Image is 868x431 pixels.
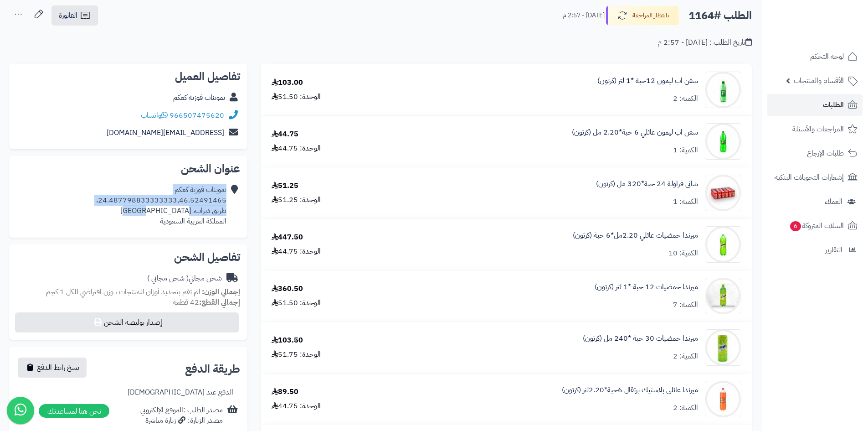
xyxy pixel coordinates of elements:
a: 966507475620 [169,110,224,121]
span: إشعارات التحويلات البنكية [775,171,844,184]
strong: إجمالي القطع: [199,297,240,308]
div: الكمية: 2 [673,351,698,362]
span: الأقسام والمنتجات [794,74,844,87]
div: الوحدة: 51.75 [272,349,321,360]
img: 1747544486-c60db756-6ee7-44b0-a7d4-ec449800-90x90.jpg [705,226,741,263]
div: 447.50 [272,232,303,243]
a: ميرندا حمضيات عائلي 2.20مل*6 حبة (كرتون) [573,230,698,241]
div: الكمية: 1 [673,145,698,156]
a: الطلبات [767,94,863,116]
div: الكمية: 7 [673,300,698,310]
div: الوحدة: 44.75 [272,246,321,257]
a: إشعارات التحويلات البنكية [767,166,863,188]
img: 1747574203-8a7d3ffb-4f3f-4704-a106-a98e4bc3-90x90.jpg [705,381,741,417]
img: 1747566616-1481083d-48b6-4b0f-b89f-c8f09a39-90x90.jpg [705,329,741,366]
span: لم تقم بتحديد أوزان للمنتجات ، وزن افتراضي للكل 1 كجم [46,286,200,297]
span: ( شحن مجاني ) [147,273,189,284]
span: العملاء [825,195,842,208]
div: الوحدة: 51.25 [272,195,321,205]
button: نسخ رابط الدفع [18,358,87,378]
div: 103.00 [272,78,303,88]
a: سفن اب ليمون 12حبة *1 لتر (كرتون) [597,76,698,86]
a: ميرندا حمضيات 30 حبة *240 مل (كرتون) [583,333,698,344]
div: الكمية: 10 [668,248,698,259]
span: المراجعات والأسئلة [792,123,844,135]
h2: عنوان الشحن [16,163,240,174]
img: 1747542077-4f066927-1750-4e9d-9c34-ff2f7387-90x90.jpg [705,175,741,211]
button: إصدار بوليصة الشحن [15,312,239,332]
span: السلات المتروكة [789,219,844,232]
a: المراجعات والأسئلة [767,118,863,140]
span: نسخ رابط الدفع [37,362,79,373]
div: الكمية: 1 [673,197,698,207]
div: الكمية: 2 [673,403,698,413]
div: الدفع عند [DEMOGRAPHIC_DATA] [128,387,233,398]
div: الوحدة: 44.75 [272,401,321,411]
div: 360.50 [272,284,303,294]
div: تاريخ الطلب : [DATE] - 2:57 م [657,37,752,48]
div: الوحدة: 51.50 [272,298,321,308]
h2: الطلب #1164 [688,6,752,25]
a: ميرندا حمضيات 12 حبة *1 لتر (كرتون) [595,282,698,292]
small: [DATE] - 2:57 م [563,11,605,20]
span: الطلبات [823,99,844,111]
span: طلبات الإرجاع [807,147,844,160]
a: طلبات الإرجاع [767,142,863,164]
a: الفاتورة [51,5,98,26]
h2: تفاصيل الشحن [16,252,240,263]
div: تموينات فوزية كعكم 24.487798833333333,46.52491465، طريق ديراب، [GEOGRAPHIC_DATA] المملكة العربية ... [96,185,226,226]
button: بانتظار المراجعة [606,6,679,25]
h2: تفاصيل العميل [16,71,240,82]
div: الوحدة: 44.75 [272,143,321,154]
span: لوحة التحكم [810,50,844,63]
div: مصدر الزيارة: زيارة مباشرة [140,415,223,426]
div: الوحدة: 51.50 [272,92,321,102]
div: 89.50 [272,387,298,397]
small: 42 قطعة [173,297,240,308]
a: واتساب [141,110,168,121]
a: تموينات فوزية كعكم [173,92,225,103]
a: العملاء [767,191,863,213]
a: ميرندا عائلى بلاستيك برتقال 6حبة*2.20لتر (كرتون) [562,385,698,395]
img: 1747566256-XP8G23evkchGmxKUr8YaGb2gsq2hZno4-90x90.jpg [705,278,741,314]
span: 6 [790,221,801,231]
strong: إجمالي الوزن: [202,286,240,297]
div: 51.25 [272,181,298,191]
a: السلات المتروكة6 [767,215,863,237]
img: 1747541306-e6e5e2d5-9b67-463e-b81b-59a02ee4-90x90.jpg [705,123,741,160]
div: شحن مجاني [147,273,222,284]
h2: طريقة الدفع [185,363,240,374]
span: التقارير [825,244,842,256]
a: [EMAIL_ADDRESS][DOMAIN_NAME] [107,127,224,138]
span: الفاتورة [59,10,77,21]
a: شاني فراولة 24 حبة*320 مل (كرتون) [596,179,698,189]
div: مصدر الطلب :الموقع الإلكتروني [140,405,223,426]
div: 44.75 [272,129,298,140]
a: التقارير [767,239,863,261]
div: 103.50 [272,335,303,346]
a: سفن اب ليمون عائلي 6 حبة*2.20 مل (كرتون) [572,127,698,138]
a: لوحة التحكم [767,46,863,68]
div: الكمية: 2 [673,93,698,104]
img: 1747540828-789ab214-413e-4ccd-b32f-1699f0bc-90x90.jpg [705,72,741,108]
